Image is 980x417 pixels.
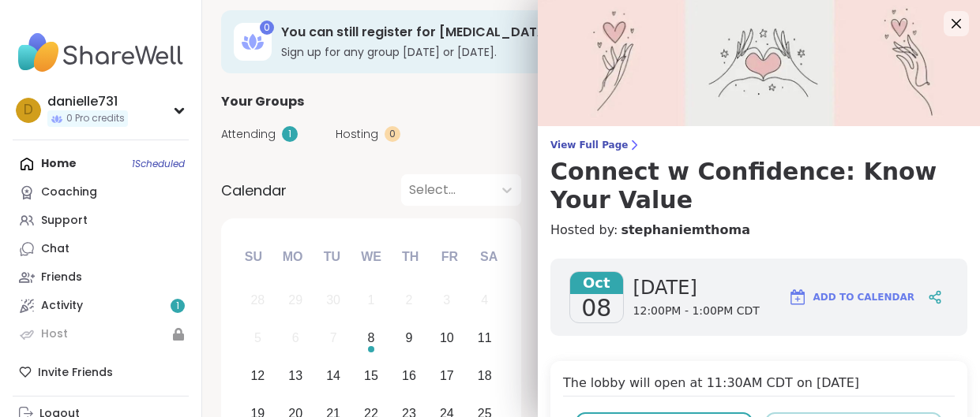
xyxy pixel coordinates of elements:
div: Choose Thursday, October 16th, 2025 [392,359,426,393]
div: Not available Tuesday, September 30th, 2025 [317,284,351,318]
div: 5 [254,327,261,348]
h4: Hosted by: [550,221,967,240]
div: 2 [405,289,412,311]
div: 28 [250,289,265,311]
span: View Full Page [550,139,967,151]
div: 8 [368,327,375,348]
div: 10 [440,327,454,348]
div: We [354,240,389,274]
a: stephaniemthoma [621,221,750,240]
div: Host [41,326,68,342]
a: Activity1 [13,292,189,320]
div: 0 [260,20,274,35]
div: 9 [405,327,412,348]
div: 4 [481,289,488,311]
div: Choose Wednesday, October 8th, 2025 [355,322,389,356]
div: Not available Thursday, October 2nd, 2025 [392,284,426,318]
h3: Connect w Confidence: Know Your Value [550,158,967,214]
div: 13 [288,365,302,386]
div: 1 [368,289,375,311]
div: Mo [275,240,310,274]
div: Not available Sunday, October 5th, 2025 [241,322,275,356]
div: Invite Friends [13,358,189,386]
span: 0 Pro credits [66,112,125,125]
span: Your Groups [221,92,304,111]
img: ShareWell Logomark [788,288,807,307]
div: 0 [385,126,400,142]
span: Calendar [221,180,287,201]
h3: Sign up for any group [DATE] or [DATE]. [281,44,783,60]
span: 08 [581,294,611,322]
div: Fr [432,240,467,274]
span: d [24,100,33,121]
div: Choose Wednesday, October 15th, 2025 [355,359,389,393]
div: Choose Friday, October 10th, 2025 [430,322,464,356]
h4: The lobby will open at 11:30AM CDT on [DATE] [563,374,955,397]
div: 16 [402,365,416,386]
div: Choose Thursday, October 9th, 2025 [392,322,426,356]
span: Oct [570,272,623,294]
div: Choose Saturday, October 11th, 2025 [467,322,501,356]
img: ShareWell Nav Logo [13,25,189,80]
div: 15 [364,365,378,386]
div: Not available Friday, October 3rd, 2025 [430,284,464,318]
a: Support [13,207,189,235]
div: Th [393,240,428,274]
span: [DATE] [633,275,760,300]
div: 6 [292,327,299,348]
div: Choose Tuesday, October 14th, 2025 [317,359,351,393]
div: 29 [288,289,302,311]
div: Not available Monday, September 29th, 2025 [279,284,313,318]
div: Coaching [41,184,97,200]
div: 12 [250,365,265,386]
div: 17 [440,365,454,386]
div: 18 [478,365,492,386]
div: Activity [41,298,83,314]
div: 1 [282,126,298,142]
a: Coaching [13,178,189,207]
div: 30 [326,289,340,311]
div: danielle731 [47,93,128,110]
div: Tu [314,240,349,274]
div: 3 [443,289,450,311]
div: 14 [326,365,340,386]
a: Chat [13,235,189,263]
div: Not available Monday, October 6th, 2025 [279,322,313,356]
a: View Full PageConnect w Confidence: Know Your Value [550,139,967,214]
div: 11 [478,327,492,348]
div: Not available Saturday, October 4th, 2025 [467,284,501,318]
span: Add to Calendar [813,290,914,304]
span: 12:00PM - 1:00PM CDT [633,303,760,319]
a: Friends [13,263,189,292]
a: Host [13,320,189,348]
div: Not available Wednesday, October 1st, 2025 [355,284,389,318]
button: Add to Calendar [781,278,922,316]
h3: You can still register for [MEDICAL_DATA] groups [281,24,783,41]
div: Sa [471,240,506,274]
div: Support [41,213,88,229]
div: Su [236,240,271,274]
div: Choose Friday, October 17th, 2025 [430,359,464,393]
div: Choose Saturday, October 18th, 2025 [467,359,501,393]
div: Choose Monday, October 13th, 2025 [279,359,313,393]
div: Not available Tuesday, October 7th, 2025 [317,322,351,356]
span: Hosting [336,126,378,143]
div: Choose Sunday, October 12th, 2025 [241,359,275,393]
div: Friends [41,270,82,285]
span: 1 [176,300,179,313]
div: Not available Sunday, September 28th, 2025 [241,284,275,318]
div: 7 [330,327,337,348]
div: Chat [41,241,69,257]
span: Attending [221,126,276,143]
